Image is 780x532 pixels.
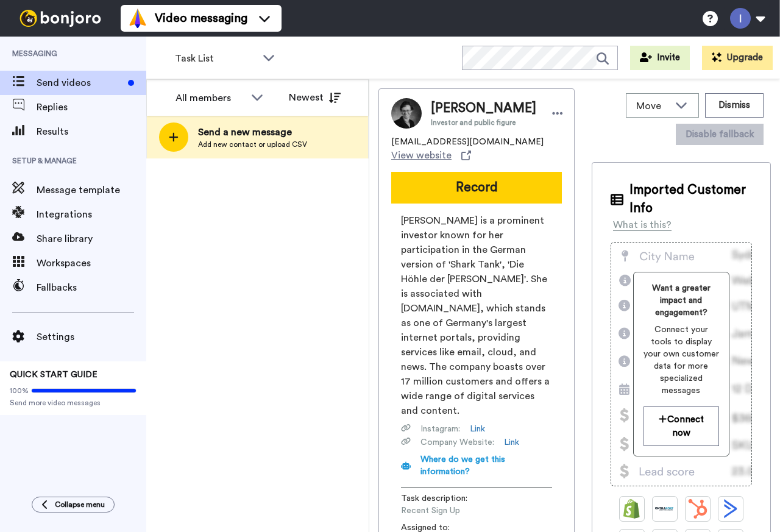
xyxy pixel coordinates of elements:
span: Company Website : [420,436,494,449]
span: Settings [37,330,146,344]
button: Record [391,172,562,204]
span: Connect your tools to display your own customer data for more specialized messages [643,324,719,397]
img: Hubspot [688,499,707,519]
span: [PERSON_NAME] is a prominent investor known for her participation in the German version of 'Shark... [401,213,552,418]
img: Ontraport [655,499,675,519]
span: Results [37,124,146,139]
span: Move [636,99,669,113]
span: Imported Customer Info [629,181,752,218]
span: Video messaging [155,10,247,27]
span: Where do we get this information? [420,455,505,476]
button: Connect now [643,406,719,446]
button: Dismiss [705,93,764,118]
span: Instagram : [420,423,460,435]
span: Recent Sign Up [401,505,517,517]
a: Link [470,423,485,435]
a: Link [504,436,519,449]
span: Add new contact or upload CSV [198,140,307,149]
span: Fallbacks [37,280,146,295]
button: Collapse menu [32,497,115,512]
span: View website [391,148,452,163]
img: bj-logo-header-white.svg [15,10,106,27]
img: ActiveCampaign [721,499,740,519]
div: All members [175,91,245,105]
button: Upgrade [702,46,773,70]
span: [PERSON_NAME] [431,99,536,118]
span: Share library [37,232,146,246]
span: [EMAIL_ADDRESS][DOMAIN_NAME] [391,136,544,148]
button: Newest [280,85,350,110]
span: Message template [37,183,146,197]
span: Send more video messages [10,398,136,408]
span: 100% [10,386,29,395]
span: Replies [37,100,146,115]
span: Task description : [401,492,486,505]
img: vm-color.svg [128,9,147,28]
span: Task List [175,51,257,66]
span: Workspaces [37,256,146,271]
button: Disable fallback [676,124,764,145]
div: What is this? [613,218,672,232]
a: View website [391,148,471,163]
span: Want a greater impact and engagement? [643,282,719,319]
span: Send videos [37,76,123,90]
img: Shopify [622,499,642,519]
span: Investor and public figure [431,118,536,127]
span: Send a new message [198,125,307,140]
button: Invite [630,46,690,70]
span: Collapse menu [55,500,105,509]
span: Integrations [37,207,146,222]
span: QUICK START GUIDE [10,371,97,379]
img: Image of Dagmar [391,98,422,129]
